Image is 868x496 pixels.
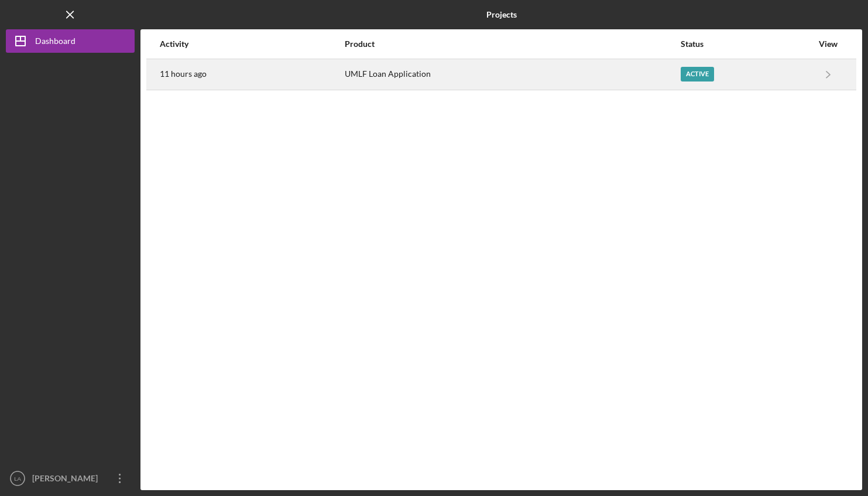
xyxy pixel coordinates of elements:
[6,467,135,490] button: LA[PERSON_NAME]
[681,39,812,49] div: Status
[14,475,21,482] text: LA
[486,10,517,19] b: Projects
[814,39,843,49] div: View
[35,29,76,56] div: Dashboard
[345,39,680,49] div: Product
[160,39,344,49] div: Activity
[345,60,680,89] div: UMLF Loan Application
[681,67,714,81] div: Active
[6,29,135,53] button: Dashboard
[29,467,105,493] div: [PERSON_NAME]
[160,69,207,79] time: 2025-10-09 05:19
